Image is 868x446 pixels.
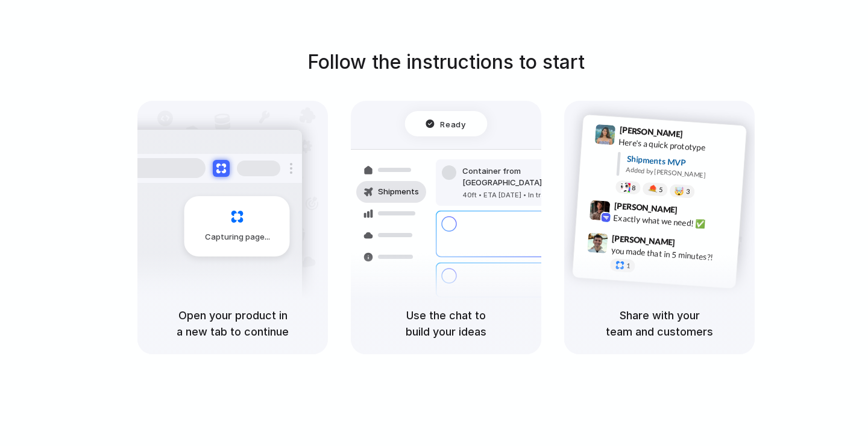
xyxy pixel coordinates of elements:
div: 40ft • ETA [DATE] • In transit [462,190,593,200]
span: Shipments [378,186,419,198]
span: [PERSON_NAME] [619,123,683,141]
div: Exactly what we need! ✅ [613,211,734,232]
div: you made that in 5 minutes?! [611,244,731,264]
h5: Use the chat to build your ideas [365,307,527,340]
div: Added by [PERSON_NAME] [626,164,737,182]
span: 9:47 AM [679,237,703,252]
h5: Share with your team and customers [579,307,740,340]
div: Here's a quick prototype [618,135,739,156]
span: 1 [626,262,631,269]
span: [PERSON_NAME] [614,199,678,216]
span: Capturing page [205,231,272,243]
span: 5 [659,186,663,193]
div: 🤯 [675,186,685,196]
span: 8 [632,184,636,191]
span: Ready [441,118,466,130]
span: [PERSON_NAME] [612,231,676,249]
span: 3 [686,188,690,194]
h5: Open your product in a new tab to continue [152,307,313,340]
div: Shipments MVP [626,152,738,172]
h1: Follow the instructions to start [307,48,585,77]
span: 9:42 AM [681,205,706,219]
div: Container from [GEOGRAPHIC_DATA] [462,165,593,189]
span: 9:41 AM [687,129,711,143]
